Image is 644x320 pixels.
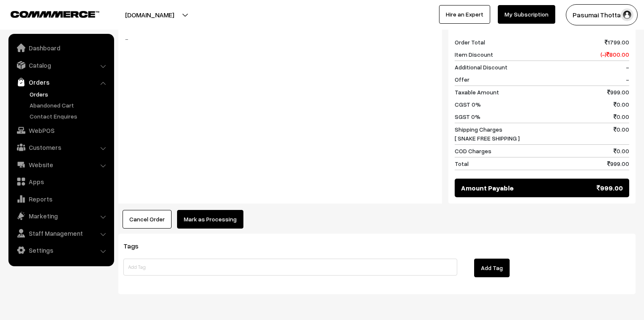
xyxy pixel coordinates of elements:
span: Taxable Amount [455,88,499,97]
span: 0.00 [614,112,629,121]
span: SGST 0% [455,112,480,121]
a: Orders [11,74,111,90]
a: Staff Management [11,226,111,241]
button: Mark as Processing [177,210,243,229]
span: (-) 800.00 [600,50,629,59]
a: Contact Enquires [27,112,111,121]
span: Tags [123,242,149,250]
a: Marketing [11,208,111,223]
a: My Subscription [498,5,555,24]
span: CGST 0% [455,100,481,109]
blockquote: - [125,34,436,44]
img: COMMMERCE [11,11,99,17]
a: Hire an Expert [439,5,490,24]
button: Cancel Order [123,210,172,229]
span: Shipping Charges [ SNAKE FREE SHIPPING ] [455,125,520,143]
span: Amount Payable [461,183,514,193]
button: [DOMAIN_NAME] [96,4,204,25]
span: 999.00 [597,183,623,193]
a: Website [11,157,111,172]
span: Order Total [455,38,485,47]
span: 0.00 [614,146,629,155]
button: Add Tag [474,259,510,277]
a: Abandoned Cart [27,101,111,110]
span: Additional Discount [455,63,508,72]
span: 0.00 [614,125,629,143]
a: Settings [11,243,111,258]
span: 0.00 [614,100,629,109]
span: Item Discount [455,50,493,59]
img: user [621,8,633,21]
span: - [626,75,629,84]
a: Orders [27,90,111,99]
span: 999.00 [607,88,629,97]
a: Dashboard [11,40,111,55]
span: Total [455,159,469,168]
a: WebPOS [11,123,111,138]
span: Offer [455,75,469,84]
a: Customers [11,140,111,155]
a: COMMMERCE [11,8,85,19]
a: Apps [11,174,111,189]
input: Add Tag [123,259,457,276]
span: 1799.00 [605,38,629,47]
span: 999.00 [607,159,629,168]
span: - [626,63,629,72]
a: Reports [11,191,111,207]
span: COD Charges [455,146,491,155]
button: Pasumai Thotta… [566,4,638,25]
a: Catalog [11,58,111,73]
